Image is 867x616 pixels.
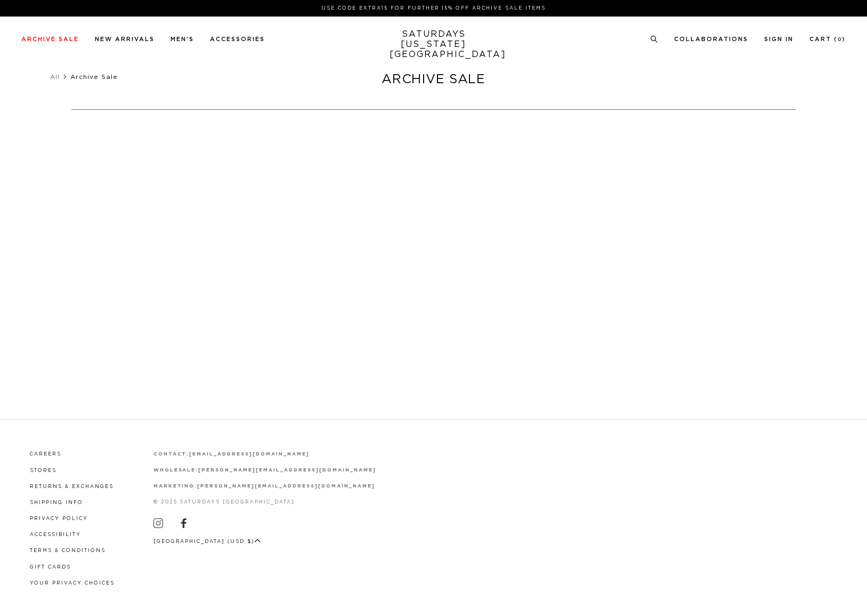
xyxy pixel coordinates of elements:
[153,498,376,506] p: © 2025 Saturdays [GEOGRAPHIC_DATA]
[764,36,793,42] a: Sign In
[153,538,261,546] button: [GEOGRAPHIC_DATA] (USD $)
[21,36,79,42] a: Archive Sale
[390,29,477,60] a: SATURDAYS[US_STATE][GEOGRAPHIC_DATA]
[30,565,71,570] a: Gift Cards
[30,500,83,505] a: Shipping Info
[50,74,60,80] a: All
[838,37,842,42] small: 0
[30,548,106,553] a: Terms & Conditions
[153,452,190,457] strong: contact:
[171,36,194,42] a: Men's
[30,532,81,537] a: Accessibility
[153,484,198,489] strong: marketing:
[30,581,115,586] a: Your privacy choices
[189,452,309,457] a: [EMAIL_ADDRESS][DOMAIN_NAME]
[197,484,375,489] a: [PERSON_NAME][EMAIL_ADDRESS][DOMAIN_NAME]
[30,484,114,489] a: Returns & Exchanges
[153,468,199,473] strong: wholesale:
[674,36,748,42] a: Collaborations
[30,468,56,473] a: Stores
[26,4,841,12] p: Use Code EXTRA15 for Further 15% Off Archive Sale Items
[198,468,376,473] a: [PERSON_NAME][EMAIL_ADDRESS][DOMAIN_NAME]
[95,36,155,42] a: New Arrivals
[70,74,118,80] span: Archive Sale
[30,516,88,521] a: Privacy Policy
[30,452,61,457] a: Careers
[809,36,846,42] a: Cart (0)
[210,36,265,42] a: Accessories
